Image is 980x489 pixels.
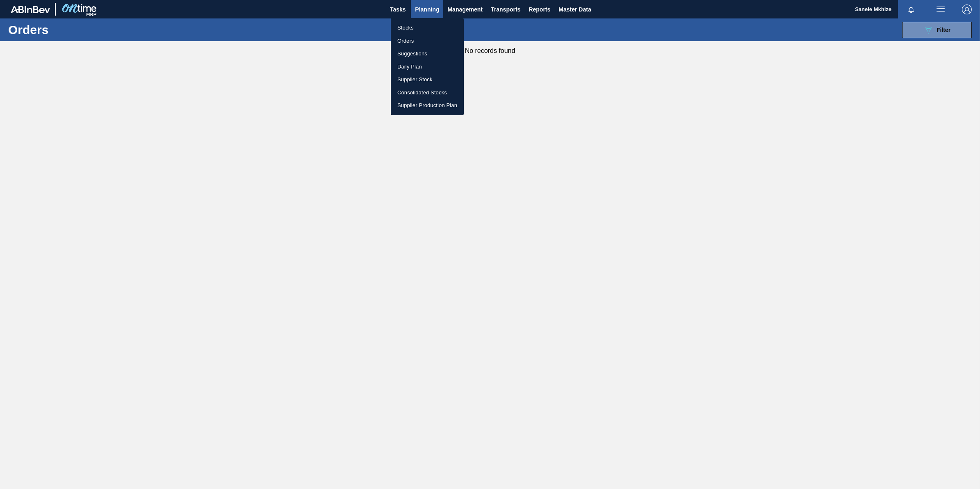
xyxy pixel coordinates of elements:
a: Consolidated Stocks [391,86,464,99]
a: Stocks [391,21,464,34]
a: Supplier Production Plan [391,99,464,112]
a: Daily Plan [391,60,464,73]
a: Supplier Stock [391,73,464,86]
a: Suggestions [391,47,464,60]
a: Orders [391,34,464,48]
